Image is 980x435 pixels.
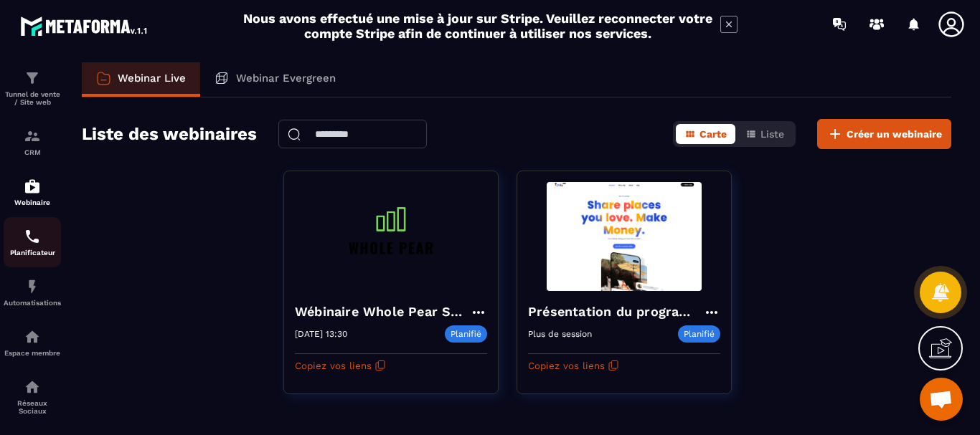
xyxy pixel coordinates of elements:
[24,228,41,245] img: scheduler
[4,349,61,357] p: Espace membre
[737,124,793,144] button: Liste
[24,70,41,87] img: formation
[24,328,41,345] img: automations
[4,90,61,106] p: Tunnel de vente / Site web
[678,325,720,343] p: Planifié
[4,399,61,415] p: Réseaux Sociaux
[4,167,61,217] a: automationsautomationsWebinaire
[4,59,61,117] a: formationformationTunnel de vente / Site web
[20,13,149,39] img: logo
[4,249,61,257] p: Planificateur
[4,317,61,368] a: automationsautomationsEspace membre
[920,378,963,421] a: Ouvrir le chat
[295,182,487,291] img: webinar-background
[4,217,61,267] a: schedulerschedulerPlanificateur
[4,117,61,167] a: formationformationCRM
[528,302,703,322] h4: Présentation du programme ambassadeur
[4,199,61,206] p: Webinaire
[528,354,619,377] button: Copiez vos liens
[295,329,347,339] p: [DATE] 13:30
[24,278,41,295] img: automations
[24,128,41,145] img: formation
[4,368,61,426] a: social-networksocial-networkRéseaux Sociaux
[82,120,257,148] h2: Liste des webinaires
[236,72,336,85] p: Webinar Evergreen
[4,148,61,156] p: CRM
[760,128,784,140] span: Liste
[24,178,41,195] img: automations
[82,62,200,97] a: Webinar Live
[445,325,487,343] p: Planifié
[295,302,470,322] h4: Wébinaire Whole Pear Septembre 2025
[528,182,720,291] img: webinar-background
[528,329,592,339] p: Plus de session
[118,72,186,85] p: Webinar Live
[676,124,735,144] button: Carte
[242,11,713,41] h2: Nous avons effectué une mise à jour sur Stripe. Veuillez reconnecter votre compte Stripe afin de ...
[24,378,41,396] img: social-network
[817,119,951,149] button: Créer un webinaire
[4,267,61,317] a: automationsautomationsAutomatisations
[699,128,727,140] span: Carte
[4,299,61,307] p: Automatisations
[295,354,386,377] button: Copiez vos liens
[847,127,942,141] span: Créer un webinaire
